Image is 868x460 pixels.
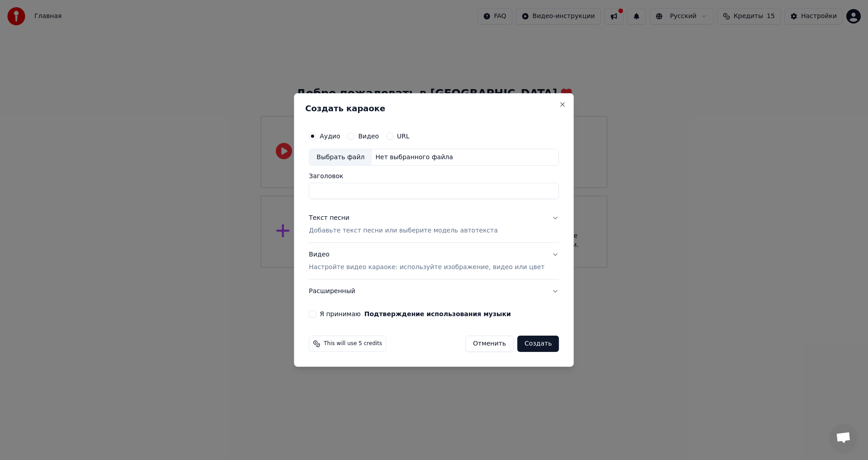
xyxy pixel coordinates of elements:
[372,153,457,162] div: Нет выбранного файла
[320,311,511,317] label: Я принимаю
[309,251,544,272] div: Видео
[309,214,349,223] div: Текст песни
[309,149,372,166] div: Выбрать файл
[358,133,379,139] label: Видео
[320,133,340,139] label: Аудио
[364,311,511,317] button: Я принимаю
[309,227,498,236] p: Добавьте текст песни или выберите модель автотекста
[324,340,382,347] span: This will use 5 credits
[309,280,559,303] button: Расширенный
[397,133,410,139] label: URL
[309,263,544,272] p: Настройте видео караоке: используйте изображение, видео или цвет
[309,243,559,280] button: ВидеоНастройте видео караоке: используйте изображение, видео или цвет
[309,207,559,243] button: Текст песниДобавьте текст песни или выберите модель автотекста
[517,336,559,352] button: Создать
[309,173,559,180] label: Заголовок
[305,104,562,113] h2: Создать караоке
[465,336,514,352] button: Отменить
